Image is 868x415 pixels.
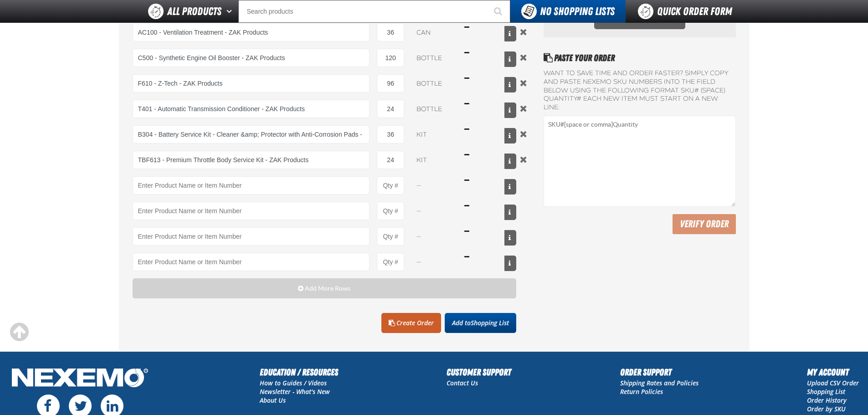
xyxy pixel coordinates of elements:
button: View All Prices [504,154,516,169]
button: Remove the current row [518,27,529,37]
div: Scroll to the top [9,322,29,342]
input: Product Quantity [377,253,404,271]
a: Shopping List [807,387,845,396]
button: View All Prices [504,128,516,143]
h2: Paste Your Order [544,51,735,65]
a: Order History [807,396,847,405]
select: Unit [411,23,457,41]
button: Remove the current row [518,103,529,113]
button: View All Prices [504,26,516,41]
a: How to Guides / Videos [260,379,327,387]
: Product [133,253,370,271]
h2: My Account [807,365,859,379]
button: Remove the current row [518,129,529,139]
input: Product Quantity [377,49,404,67]
button: Remove the current row [518,78,529,88]
a: Newsletter - What's New [260,387,330,396]
button: Add More Rows [133,278,517,298]
span: Add to [452,318,509,327]
a: Return Policies [620,387,663,396]
select: Unit [411,49,457,67]
h2: Education / Resources [260,365,338,379]
button: View All Prices [504,179,516,195]
a: Contact Us [447,379,478,387]
select: Unit [411,125,457,143]
input: Product Quantity [377,202,404,220]
select: Unit [411,151,457,169]
input: Product Quantity [377,74,404,92]
input: Product Quantity [377,100,404,118]
select: Unit [411,74,457,92]
button: Add toShopping List [445,313,516,333]
img: Nexemo Logo [9,365,151,392]
button: View All Prices [504,51,516,67]
: Product [133,202,370,220]
button: View All Prices [504,230,516,246]
button: View All Prices [504,205,516,220]
button: Remove the current row [518,52,529,62]
button: Remove the current row [518,154,529,164]
span: No Shopping Lists [540,5,615,18]
input: Product Quantity [377,23,404,41]
input: Product [133,125,370,143]
input: Product Quantity [377,176,404,195]
label: Want to save time and order faster? Simply copy and paste NEXEMO SKU numbers into the field below... [544,69,735,112]
a: Upload CSV Order [807,379,859,387]
a: Shipping Rates and Policies [620,379,699,387]
input: Product [133,151,370,169]
span: Add More Rows [305,285,350,292]
input: Product [133,100,370,118]
: Product [133,227,370,246]
h2: Customer Support [447,365,511,379]
: Product [133,176,370,195]
select: Unit [411,100,457,118]
input: Product [133,74,370,92]
a: Create Order [381,313,441,333]
a: Order by SKU [807,405,846,413]
input: Product [133,49,370,67]
button: View All Prices [504,256,516,271]
span: Shopping List [471,318,509,327]
span: All Products [167,3,221,20]
input: Product Quantity [377,125,404,143]
h2: Order Support [620,365,699,379]
input: Product [133,23,370,41]
input: Product Quantity [377,151,404,169]
input: Product Quantity [377,227,404,246]
a: About Us [260,396,286,405]
button: View All Prices [504,102,516,118]
button: View All Prices [504,77,516,92]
